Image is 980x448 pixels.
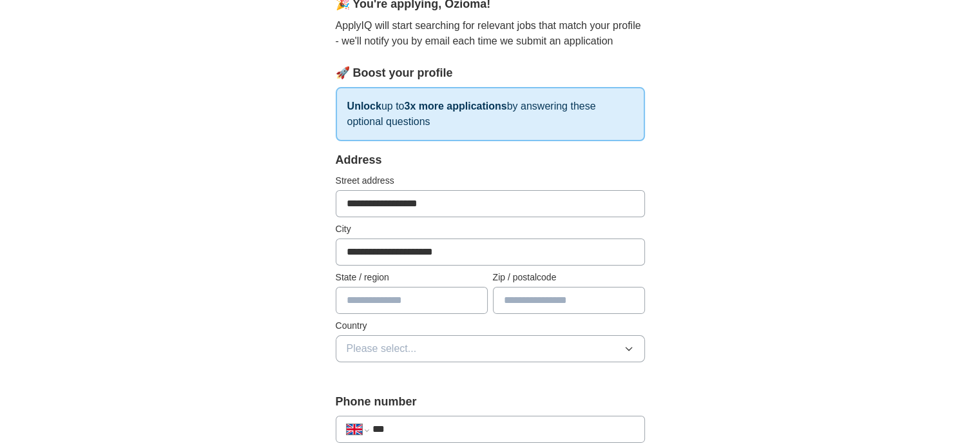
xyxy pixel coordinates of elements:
p: up to by answering these optional questions [336,87,645,141]
div: Address [336,151,645,169]
label: Street address [336,174,645,188]
div: 🚀 Boost your profile [336,64,645,82]
label: Country [336,319,645,333]
label: Phone number [336,393,645,411]
strong: 3x more applications [404,101,506,112]
label: Zip / postalcode [493,271,645,284]
span: Please select... [347,341,417,356]
p: ApplyIQ will start searching for relevant jobs that match your profile - we'll notify you by emai... [336,18,645,49]
strong: Unlock [347,101,381,112]
label: State / region [336,271,488,284]
label: City [336,222,645,236]
button: Please select... [336,335,645,362]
